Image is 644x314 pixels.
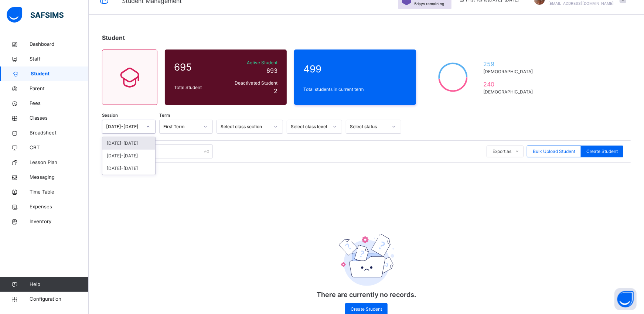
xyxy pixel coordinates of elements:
[106,123,142,130] div: [DATE]-[DATE]
[102,162,155,175] div: [DATE]-[DATE]
[159,112,170,119] span: Term
[163,123,199,130] div: First Term
[483,59,536,68] span: 259
[274,87,277,95] span: 2
[7,7,64,23] img: safsims
[102,34,125,41] span: Student
[30,174,89,181] span: Messaging
[483,89,536,95] span: [DEMOGRAPHIC_DATA]
[225,80,277,86] span: Deactivated Student
[303,62,407,76] span: 499
[221,123,269,130] div: Select class section
[303,86,407,93] span: Total students in current term
[30,129,89,137] span: Broadsheet
[493,148,511,155] span: Export as
[30,281,88,288] span: Help
[102,112,118,119] span: Session
[30,203,89,211] span: Expenses
[102,150,155,162] div: [DATE]-[DATE]
[291,123,328,130] div: Select class level
[30,115,89,122] span: Classes
[614,288,637,310] button: Open asap
[30,85,89,92] span: Parent
[30,188,89,196] span: Time Table
[30,41,89,48] span: Dashboard
[174,60,221,74] span: 695
[30,159,89,166] span: Lesson Plan
[293,290,440,300] p: There are currently no records.
[31,70,89,78] span: Student
[533,148,575,155] span: Bulk Upload Student
[225,59,277,66] span: Active Student
[414,1,444,6] span: 5 days remaining
[350,123,388,130] div: Select status
[549,1,614,6] span: [EMAIL_ADDRESS][DOMAIN_NAME]
[30,55,89,63] span: Staff
[586,148,618,155] span: Create Student
[483,68,536,75] span: [DEMOGRAPHIC_DATA]
[172,82,223,93] div: Total Student
[339,234,394,286] img: emptyFolder.c0dd6c77127a4b698b748a2c71dfa8de.svg
[351,306,382,313] span: Create Student
[102,137,155,150] div: [DATE]-[DATE]
[30,100,89,107] span: Fees
[483,80,536,89] span: 240
[30,218,89,225] span: Inventory
[266,67,277,74] span: 693
[30,296,88,303] span: Configuration
[30,144,89,151] span: CBT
